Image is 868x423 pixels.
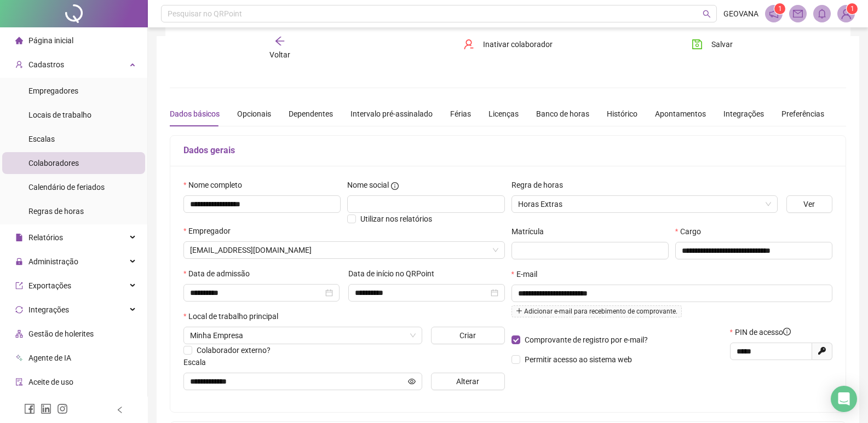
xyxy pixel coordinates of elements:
span: Utilizar nos relatórios [360,215,432,223]
label: Cargo [675,225,708,237]
span: file [15,234,23,241]
span: Alterar [456,375,479,387]
sup: 1 [774,3,785,14]
button: Inativar colaborador [455,36,561,53]
span: Calendário de feriados [28,183,105,192]
span: Criar [459,329,476,341]
sup: Atualize o seu contato no menu Meus Dados [847,3,858,14]
span: plus [516,308,522,314]
span: Escalas [28,135,55,143]
label: Data de início no QRPoint [348,268,441,280]
button: Salvar [683,36,741,53]
label: Data de admissão [183,268,257,280]
span: bell [817,9,827,19]
span: audit [15,378,23,386]
span: user-add [15,61,23,68]
span: Voltar [269,50,290,59]
span: Colaborador externo? [197,346,271,355]
span: left [116,406,124,414]
label: Nome completo [183,179,249,191]
span: sync [15,306,23,314]
span: 1 [778,5,782,13]
span: Horas Extras [518,196,771,212]
span: Relatórios [28,233,63,242]
span: Salvar [711,38,733,50]
div: Dados básicos [170,108,220,120]
button: Criar [431,327,505,344]
span: info-circle [391,182,399,190]
span: linkedin [41,403,51,414]
label: Local de trabalho principal [183,310,285,322]
h5: Dados gerais [183,144,832,157]
label: Regra de horas [511,179,570,191]
div: Intervalo pré-assinalado [350,108,433,120]
span: Cadastros [28,60,64,69]
span: Regras de horas [28,207,84,216]
span: Nome social [347,179,389,191]
span: info-circle [783,328,791,335]
span: Colaboradores [28,159,79,167]
div: Open Intercom Messenger [831,386,857,412]
span: 1 [850,5,854,13]
span: PIN de acesso [735,326,791,338]
span: notification [769,9,779,19]
span: export [15,282,23,289]
label: E-mail [511,268,544,280]
span: instagram [57,403,68,414]
span: Gestão de holerites [28,329,94,338]
span: eye [408,378,416,385]
span: Permitir acesso ao sistema web [525,355,632,364]
span: Aceite de uso [28,378,73,386]
div: Banco de horas [536,108,589,120]
span: facebook [24,403,35,414]
span: GEOVANA [723,8,758,20]
span: Inativar colaborador [483,38,553,50]
span: arrow-left [274,36,285,47]
span: Adicionar e-mail para recebimento de comprovante. [511,305,682,317]
span: Salvador, Bahia, Brazil [190,327,416,344]
div: Dependentes [289,108,333,120]
div: Opcionais [237,108,271,120]
span: Locais de trabalho [28,111,91,119]
div: Preferências [781,108,824,120]
div: Integrações [723,108,764,120]
button: Ver [786,195,832,213]
div: Apontamentos [655,108,706,120]
label: Empregador [183,225,238,237]
span: feiraamerican@gmail.com [190,242,498,258]
div: Histórico [607,108,637,120]
span: mail [793,9,803,19]
span: Empregadores [28,86,78,95]
span: save [692,39,703,50]
span: Exportações [28,281,71,290]
span: apartment [15,330,23,338]
span: lock [15,258,23,265]
label: Escala [183,356,213,368]
button: Alterar [431,373,505,390]
span: Ver [803,198,815,210]
span: Página inicial [28,36,73,45]
span: home [15,37,23,44]
span: Administração [28,257,78,266]
img: 93960 [838,5,854,22]
span: Comprovante de registro por e-mail? [525,335,648,344]
div: Férias [450,108,471,120]
span: search [703,10,711,18]
label: Matrícula [511,225,551,237]
div: Licenças [488,108,519,120]
span: Agente de IA [28,354,71,362]
span: Integrações [28,305,69,314]
span: user-delete [463,39,474,50]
